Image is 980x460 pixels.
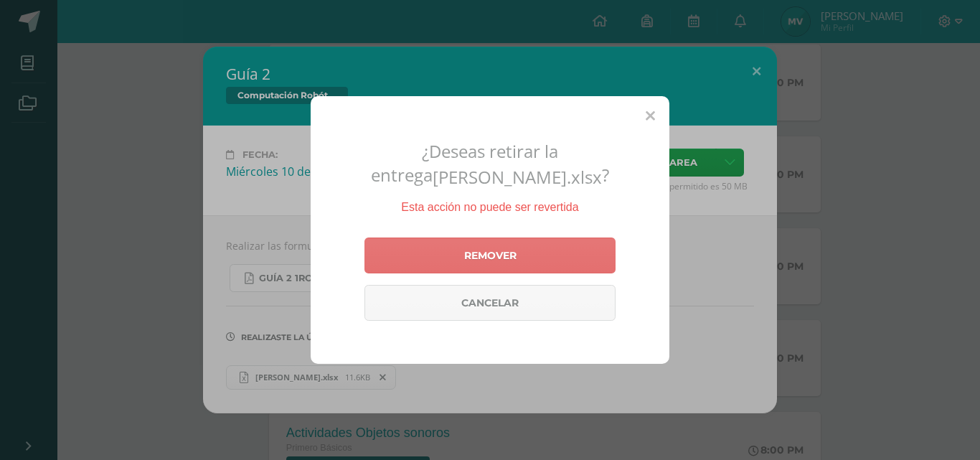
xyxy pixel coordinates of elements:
[433,165,602,189] span: [PERSON_NAME].xlsx
[328,139,652,189] h2: ¿Deseas retirar la entrega ?
[364,238,616,273] a: Remover
[401,201,578,213] span: Esta acción no puede ser revertida
[646,107,655,124] span: Close (Esc)
[364,285,616,321] a: Cancelar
